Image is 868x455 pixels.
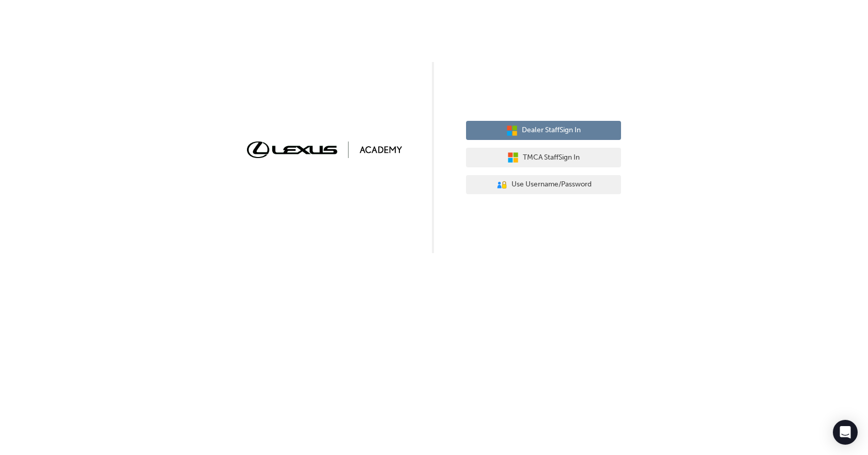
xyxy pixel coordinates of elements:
[466,148,621,167] button: TMCA StaffSign In
[466,175,621,195] button: Use Username/Password
[523,152,580,164] span: TMCA Staff Sign In
[522,124,581,136] span: Dealer Staff Sign In
[833,420,858,445] div: Open Intercom Messenger
[466,121,621,140] button: Dealer StaffSign In
[512,179,592,191] span: Use Username/Password
[247,142,402,158] img: Trak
